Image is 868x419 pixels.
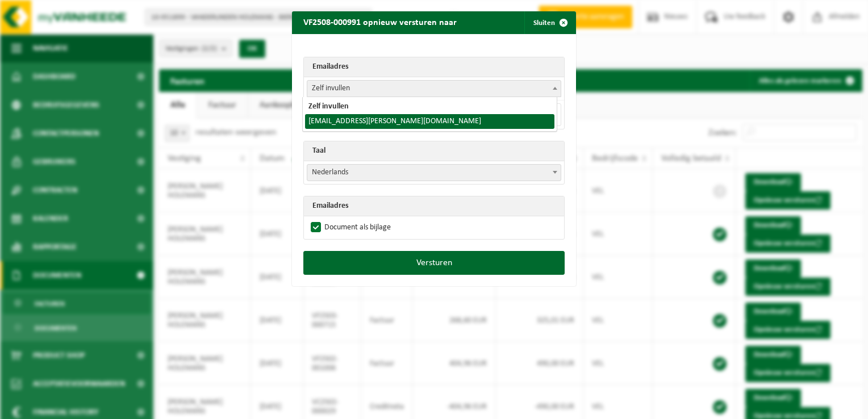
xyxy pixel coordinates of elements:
[303,251,565,275] button: Versturen
[307,80,561,97] span: Zelf invullen
[292,11,468,33] h2: VF2508-000991 opnieuw versturen naar
[304,57,564,77] th: Emailadres
[307,165,561,181] span: Nederlands
[524,11,575,34] button: Sluiten
[305,99,554,114] li: Zelf invullen
[304,196,564,216] th: Emailadres
[305,114,554,129] li: [EMAIL_ADDRESS][PERSON_NAME][DOMAIN_NAME]
[307,81,561,97] span: Zelf invullen
[308,219,391,236] label: Document als bijlage
[304,141,564,161] th: Taal
[307,164,561,181] span: Nederlands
